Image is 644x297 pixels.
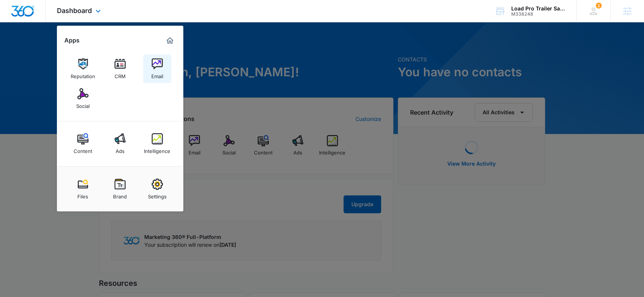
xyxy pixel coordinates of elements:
[151,70,163,79] div: Email
[69,175,97,203] a: Files
[113,190,127,199] div: Brand
[116,144,125,154] div: Ads
[76,99,90,109] div: Social
[143,175,171,203] a: Settings
[143,55,171,83] a: Email
[74,144,92,154] div: Content
[69,84,97,113] a: Social
[148,190,167,199] div: Settings
[64,37,80,44] h2: Apps
[106,130,134,158] a: Ads
[69,55,97,83] a: Reputation
[511,6,566,12] div: account name
[596,3,602,9] span: 1
[143,130,171,158] a: Intelligence
[115,70,126,79] div: CRM
[71,70,95,79] div: Reputation
[106,55,134,83] a: CRM
[77,190,88,199] div: Files
[164,35,176,47] a: Marketing 360® Dashboard
[106,175,134,203] a: Brand
[57,7,92,15] span: Dashboard
[596,3,602,9] div: notifications count
[144,144,170,154] div: Intelligence
[69,130,97,158] a: Content
[511,12,566,17] div: account id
